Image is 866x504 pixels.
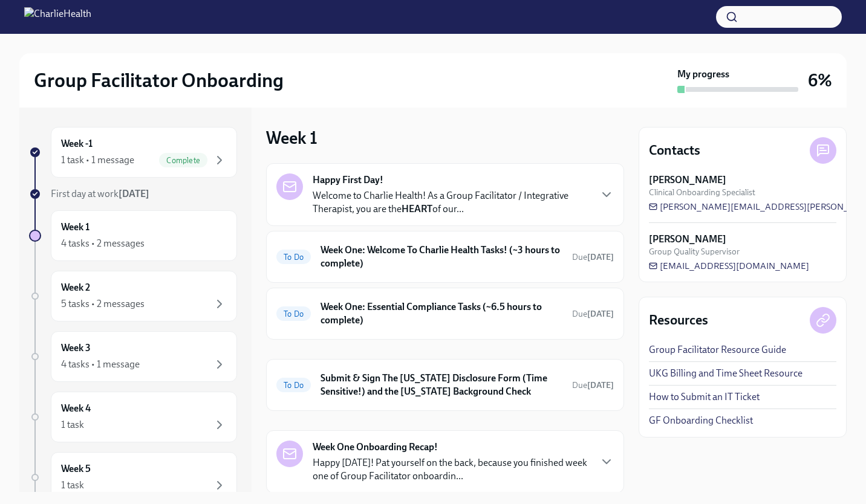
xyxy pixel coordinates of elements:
span: Due [572,309,614,319]
a: Week 41 task [29,392,237,442]
a: Group Facilitator Resource Guide [649,343,786,357]
h4: Resources [649,311,708,329]
strong: [PERSON_NAME] [649,173,726,187]
a: How to Submit an IT Ticket [649,390,760,404]
div: 1 task [61,479,84,492]
a: Week -11 task • 1 messageComplete [29,127,237,178]
a: To DoSubmit & Sign The [US_STATE] Disclosure Form (Time Sensitive!) and the [US_STATE] Background... [276,369,614,401]
span: Complete [159,156,207,165]
div: 1 task [61,418,84,431]
span: To Do [276,253,311,262]
span: To Do [276,381,311,390]
h6: Week 5 [61,462,91,476]
a: UKG Billing and Time Sheet Resource [649,367,803,380]
img: CharlieHealth [24,7,91,27]
strong: [DATE] [587,380,614,390]
p: Welcome to Charlie Health! As a Group Facilitator / Integrative Therapist, you are the of our... [313,189,590,216]
a: [EMAIL_ADDRESS][DOMAIN_NAME] [649,260,809,272]
strong: My progress [677,68,729,81]
strong: Week One Onboarding Recap! [313,441,438,454]
div: 4 tasks • 2 messages [61,237,145,250]
span: October 8th, 2025 09:00 [572,380,614,391]
span: Due [572,252,614,262]
span: To Do [276,309,311,318]
h6: Submit & Sign The [US_STATE] Disclosure Form (Time Sensitive!) and the [US_STATE] Background Check [321,372,562,398]
a: GF Onboarding Checklist [649,414,753,427]
span: Group Quality Supervisor [649,246,740,257]
a: To DoWeek One: Welcome To Charlie Health Tasks! (~3 hours to complete)Due[DATE] [276,241,614,273]
div: 1 task • 1 message [61,153,134,167]
strong: [DATE] [587,252,614,262]
a: First day at work[DATE] [29,187,237,201]
a: Week 51 task [29,452,237,503]
h6: Week One: Essential Compliance Tasks (~6.5 hours to complete) [321,300,562,327]
h6: Week One: Welcome To Charlie Health Tasks! (~3 hours to complete) [321,244,562,270]
strong: [DATE] [119,188,149,199]
h6: Week -1 [61,137,93,150]
span: Clinical Onboarding Specialist [649,187,755,198]
a: To DoWeek One: Essential Compliance Tasks (~6.5 hours to complete)Due[DATE] [276,298,614,329]
h6: Week 2 [61,281,90,294]
strong: [PERSON_NAME] [649,233,726,246]
strong: HEART [402,203,432,215]
strong: [DATE] [587,309,614,319]
div: 4 tasks • 1 message [61,358,140,371]
a: Week 14 tasks • 2 messages [29,210,237,261]
h6: Week 4 [61,402,91,415]
div: 5 tasks • 2 messages [61,297,145,311]
span: First day at work [51,188,149,199]
h6: Week 1 [61,221,90,234]
h4: Contacts [649,141,700,160]
a: Week 34 tasks • 1 message [29,331,237,382]
span: Due [572,380,614,390]
h3: 6% [808,69,832,91]
p: Happy [DATE]! Pat yourself on the back, because you finished week one of Group Facilitator onboar... [313,456,590,483]
h2: Group Facilitator Onboarding [34,68,284,92]
strong: Happy First Day! [313,173,383,187]
a: Week 25 tasks • 2 messages [29,271,237,321]
h3: Week 1 [266,127,317,149]
h6: Week 3 [61,341,91,355]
